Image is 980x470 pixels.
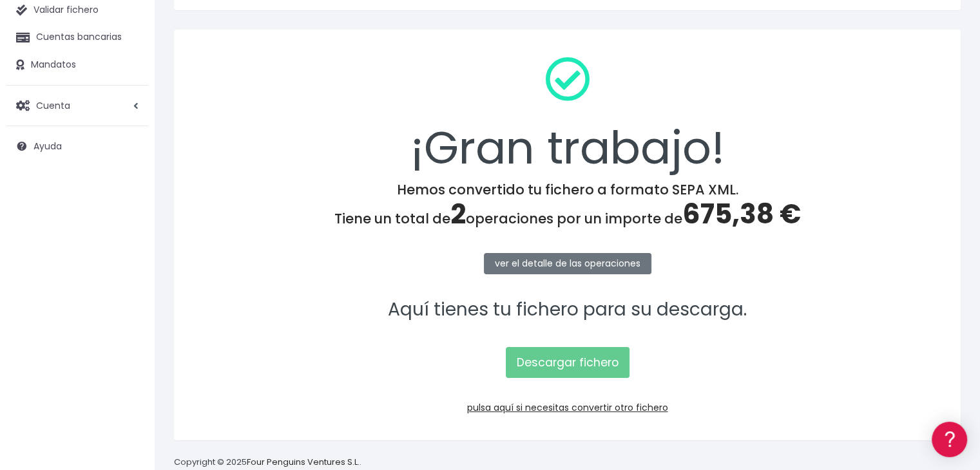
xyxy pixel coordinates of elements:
[13,89,245,102] div: Información general
[467,401,668,414] a: pulsa aquí si necesitas convertir otro fichero
[13,109,245,129] a: Información general
[13,163,245,183] a: Formatos
[682,195,801,233] span: 675,38 €
[191,296,944,324] p: Aquí tienes tu fichero para su descarga.
[13,276,245,296] a: General
[13,183,245,203] a: Problemas habituales
[13,142,245,155] div: Convertir ficheros
[6,24,148,51] a: Cuentas bancarias
[174,456,361,469] p: Copyright © 2025 .
[36,99,70,111] span: Cuenta
[506,347,629,378] a: Descargar fichero
[191,46,944,182] div: ¡Gran trabajo!
[450,195,466,233] span: 2
[13,344,245,367] button: Contáctanos
[247,456,360,468] a: Four Penguins Ventures S.L.
[6,133,148,160] a: Ayuda
[13,203,245,223] a: Videotutoriales
[6,92,148,119] a: Cuenta
[6,52,148,79] a: Mandatos
[484,253,651,274] a: ver el detalle de las operaciones
[13,256,245,268] div: Facturación
[13,223,245,243] a: Perfiles de empresas
[13,329,245,349] a: API
[177,371,248,383] a: POWERED BY ENCHANT
[191,182,944,230] h4: Hemos convertido tu fichero a formato SEPA XML. Tiene un total de operaciones por un importe de
[34,140,62,153] span: Ayuda
[13,309,245,321] div: Programadores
